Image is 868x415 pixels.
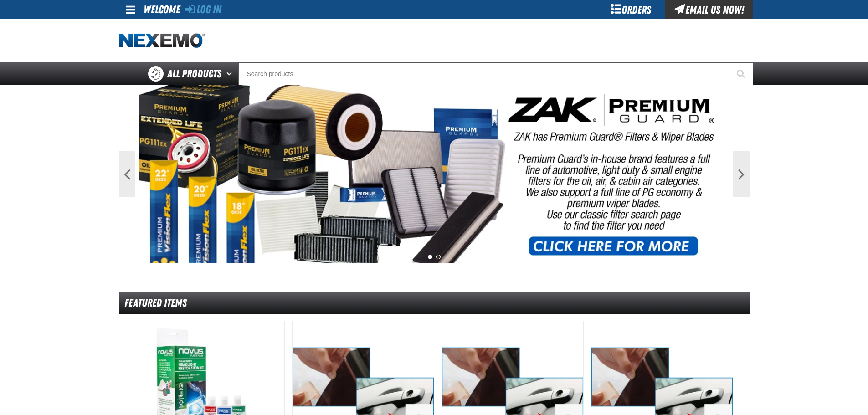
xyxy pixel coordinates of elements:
button: Start Searching [730,62,753,85]
button: Open All Products pages [223,62,238,85]
button: 2 of 2 [436,255,441,259]
span: All Products [167,66,221,82]
div: Featured Items [119,292,750,314]
a: Log In [185,3,221,16]
button: 1 of 2 [428,255,432,259]
img: Nexemo logo [119,33,205,49]
img: PG Filters & Wipers [139,85,729,263]
button: Previous [119,151,135,197]
button: Next [733,151,750,197]
input: Search [238,62,753,85]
